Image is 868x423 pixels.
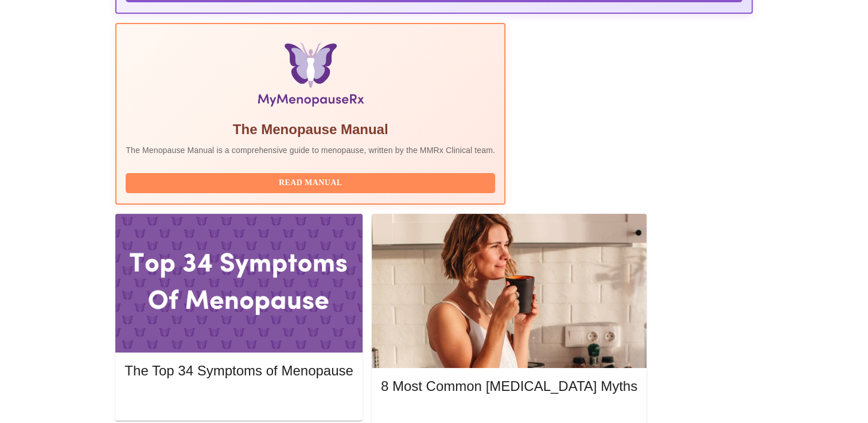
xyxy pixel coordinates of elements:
[136,393,341,408] span: Read More
[126,144,495,156] p: The Menopause Manual is a comprehensive guide to menopause, written by the MMRx Clinical team.
[381,377,637,395] h5: 8 Most Common [MEDICAL_DATA] Myths
[126,173,495,193] button: Read Manual
[126,120,495,139] h5: The Menopause Manual
[381,410,640,420] a: Read More
[184,42,436,111] img: Menopause Manual
[124,362,353,380] h5: The Top 34 Symptoms of Menopause
[124,390,353,410] button: Read More
[137,176,484,190] span: Read Manual
[126,177,498,187] a: Read Manual
[124,394,356,404] a: Read More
